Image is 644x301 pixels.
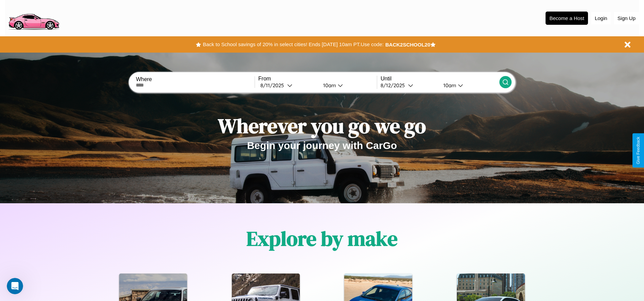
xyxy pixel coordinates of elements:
[246,225,398,252] h1: Explore by make
[7,278,23,294] iframe: Intercom live chat
[318,82,377,89] button: 10am
[636,137,641,164] div: Give Feedback
[438,82,499,89] button: 10am
[258,82,318,89] button: 8/11/2025
[591,12,611,24] button: Login
[385,42,430,48] b: BACK2SCHOOL20
[320,82,338,89] div: 10am
[260,82,287,89] div: 8 / 11 / 2025
[381,76,499,82] label: Until
[614,12,639,24] button: Sign Up
[440,82,458,89] div: 10am
[136,76,254,82] label: Where
[258,76,377,82] label: From
[381,82,408,89] div: 8 / 12 / 2025
[5,3,62,32] img: logo
[201,40,385,49] button: Back to School savings of 20% in select cities! Ends [DATE] 10am PT.Use code:
[546,12,588,25] button: Become a Host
